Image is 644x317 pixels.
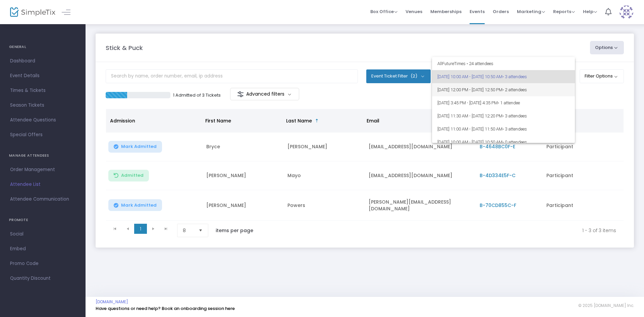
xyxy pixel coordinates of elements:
[437,109,570,122] span: [DATE] 11:30 AM - [DATE] 12:20 PM
[502,140,527,145] span: • 0 attendees
[502,87,527,92] span: • 2 attendees
[437,96,570,109] span: [DATE] 3:45 PM - [DATE] 4:35 PM
[437,83,570,96] span: [DATE] 12:00 PM - [DATE] 12:50 PM
[502,113,527,118] span: • 3 attendees
[498,100,520,105] span: • 1 attendee
[437,57,570,70] span: All Future Times • 24 attendees
[502,74,527,79] span: • 3 attendees
[437,70,570,83] span: [DATE] 10:00 AM - [DATE] 10:50 AM
[437,136,570,149] span: [DATE] 10:00 AM - [DATE] 10:50 AM
[437,122,570,136] span: [DATE] 11:00 AM - [DATE] 11:50 AM
[502,126,527,131] span: • 3 attendees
